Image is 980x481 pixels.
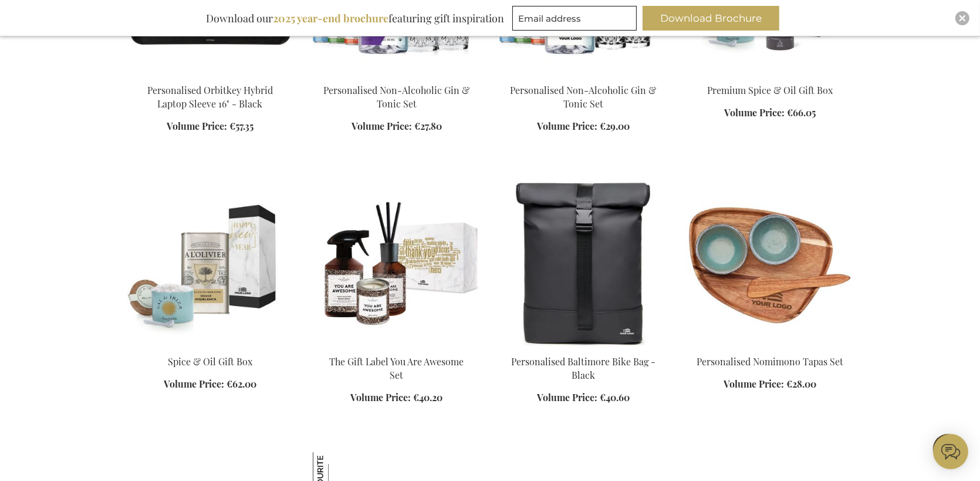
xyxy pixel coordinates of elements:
[707,84,833,96] a: Premium Spice & Oil Gift Box
[511,355,655,381] a: Personalised Baltimore Bike Bag - Black
[959,15,966,22] img: Close
[686,341,854,352] a: Personalised Nomimono Tapas Set
[537,120,630,133] a: Volume Price: €29.00
[313,69,481,80] a: Personalised Non-Alcoholic Gin & Tonic Set Personalised Non-Alcoholic Gin & Tonic Set
[786,378,816,390] span: €28.00
[352,120,412,132] span: Volume Price:
[499,341,667,352] a: Personalised Baltimore Bike Bag - Black
[126,69,294,80] a: Personalised Orbitkey Hybrid Laptop Sleeve 16" - Black
[724,106,785,119] span: Volume Price:
[313,181,481,345] img: The Gift Label You Are Awesome Set
[724,106,816,120] a: Volume Price: €66.05
[167,120,227,132] span: Volume Price:
[511,84,657,110] a: Personalised Non-Alcoholic Gin & Tonic Set
[273,11,388,25] b: 2025 year-end brochure
[126,181,294,345] img: Spice & Oil Gift Box
[787,106,816,119] span: €66.05
[201,6,509,31] div: Download our featuring gift inspiration
[227,378,256,390] span: €62.00
[164,378,256,391] a: Volume Price: €62.00
[537,391,597,403] span: Volume Price:
[537,391,630,405] a: Volume Price: €40.60
[126,341,294,352] a: Spice & Oil Gift Box
[147,84,273,110] a: Personalised Orbitkey Hybrid Laptop Sleeve 16" - Black
[414,120,442,132] span: €27.80
[724,378,816,391] a: Volume Price: €28.00
[643,6,779,31] button: Download Brochure
[686,69,854,80] a: Premium Spice & Oil Gift Box
[933,434,968,469] iframe: belco-activator-frame
[512,6,640,34] form: marketing offers and promotions
[352,120,442,133] a: Volume Price: €27.80
[313,341,481,352] a: The Gift Label You Are Awesome Set
[537,120,597,132] span: Volume Price:
[499,69,667,80] a: Personalised Non-Alcoholic Gin & Tonic Set
[955,11,969,25] div: Close
[600,120,630,132] span: €29.00
[229,120,254,132] span: €57.35
[512,6,637,31] input: Email address
[499,181,667,345] img: Personalised Baltimore Bike Bag - Black
[167,120,254,133] a: Volume Price: €57.35
[697,355,843,368] a: Personalised Nomimono Tapas Set
[168,355,252,368] a: Spice & Oil Gift Box
[686,181,854,345] img: Personalised Nomimono Tapas Set
[724,378,784,390] span: Volume Price:
[600,391,630,403] span: €40.60
[324,84,470,110] a: Personalised Non-Alcoholic Gin & Tonic Set
[164,378,224,390] span: Volume Price:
